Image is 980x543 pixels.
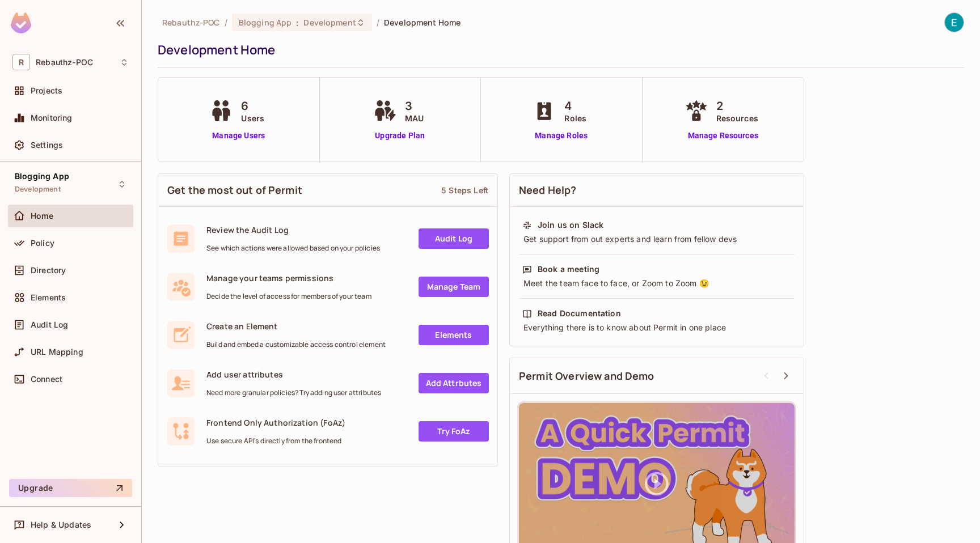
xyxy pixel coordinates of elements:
[538,264,599,275] div: Book a meeting
[519,369,654,383] span: Permit Overview and Demo
[241,112,264,124] span: Users
[31,239,54,248] span: Policy
[162,17,220,28] span: the active workspace
[530,130,592,142] a: Manage Roles
[31,266,66,275] span: Directory
[15,185,61,194] span: Development
[206,388,381,397] span: Need more granular policies? Try adding user attributes
[9,479,132,497] button: Upgrade
[441,185,488,196] div: 5 Steps Left
[371,130,429,142] a: Upgrade Plan
[239,17,292,28] span: Blogging App
[207,130,270,142] a: Manage Users
[31,293,66,302] span: Elements
[31,211,54,220] span: Home
[538,219,603,231] div: Join us on Slack
[11,12,31,33] img: SReyMgAAAABJRU5ErkJggg==
[12,54,30,70] span: R
[303,17,356,28] span: Development
[31,375,62,384] span: Connect
[206,369,381,380] span: Add user attributes
[31,347,83,357] span: URL Mapping
[36,58,93,67] span: Workspace: Rebauthz-POC
[206,292,371,301] span: Decide the level of access for members of your team
[538,308,621,319] div: Read Documentation
[682,130,764,142] a: Manage Resources
[206,244,380,253] span: See which actions were allowed based on your policies
[31,113,73,122] span: Monitoring
[31,86,62,95] span: Projects
[522,234,791,245] div: Get support from out experts and learn from fellow devs
[206,224,380,235] span: Review the Audit Log
[522,322,791,333] div: Everything there is to know about Permit in one place
[419,277,489,297] a: Manage Team
[419,325,489,345] a: Elements
[519,183,577,197] span: Need Help?
[377,17,379,28] li: /
[716,112,758,124] span: Resources
[405,97,424,114] span: 3
[206,417,345,428] span: Frontend Only Authorization (FoAz)
[31,520,91,529] span: Help & Updates
[206,273,371,283] span: Manage your teams permissions
[945,13,964,32] img: Erik Mesropyan
[31,141,63,150] span: Settings
[206,321,386,332] span: Create an Element
[15,172,69,181] span: Blogging App
[564,112,586,124] span: Roles
[31,320,68,329] span: Audit Log
[384,17,461,28] span: Development Home
[225,17,227,28] li: /
[522,278,791,289] div: Meet the team face to face, or Zoom to Zoom 😉
[158,41,958,58] div: Development Home
[405,112,424,124] span: MAU
[716,97,758,114] span: 2
[564,97,586,114] span: 4
[206,340,386,349] span: Build and embed a customizable access control element
[419,373,489,393] a: Add Attrbutes
[241,97,264,114] span: 6
[167,183,302,197] span: Get the most out of Permit
[419,228,489,249] a: Audit Log
[295,18,299,27] span: :
[206,436,345,446] span: Use secure API's directly from the frontend
[419,421,489,442] a: Try FoAz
